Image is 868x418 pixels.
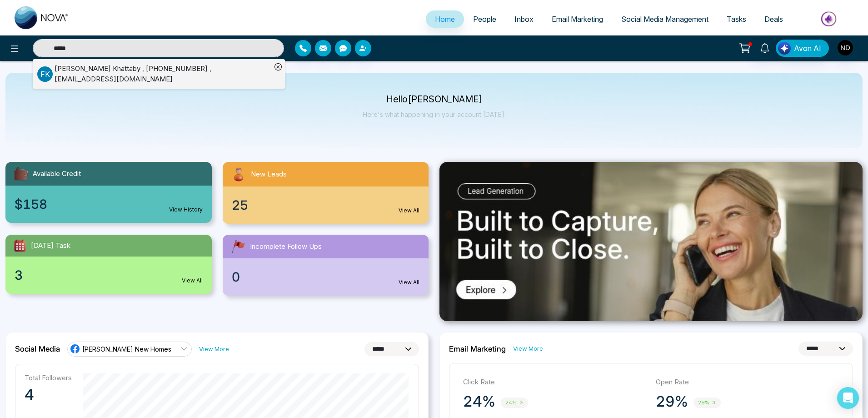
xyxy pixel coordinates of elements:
a: Email Marketing [543,10,612,28]
span: Avon AI [794,43,821,54]
a: View All [399,278,419,287]
span: New Leads [251,169,287,180]
img: newLeads.svg [230,166,247,183]
span: Social Media Management [621,15,708,24]
h2: Email Marketing [449,344,506,353]
span: Incomplete Follow Ups [250,242,322,252]
img: availableCredit.svg [13,166,29,182]
img: Nova CRM Logo [15,6,69,29]
span: Available Credit [33,169,81,179]
span: People [473,15,496,24]
p: Total Followers [25,373,72,382]
p: Open Rate [656,377,839,388]
img: todayTask.svg [13,238,27,253]
a: Deals [755,10,792,28]
div: Open Intercom Messenger [837,387,859,409]
img: Market-place.gif [797,9,863,29]
img: followUps.svg [230,238,246,255]
a: Tasks [718,10,755,28]
a: Inbox [505,10,543,28]
a: View All [399,206,419,215]
a: New Leads25View All [217,162,434,224]
a: View More [513,344,543,353]
div: [PERSON_NAME] Khattaby , [PHONE_NUMBER] , [EMAIL_ADDRESS][DOMAIN_NAME] [55,64,271,84]
a: People [464,10,505,28]
img: . [439,162,863,321]
p: Here's what happening in your account [DATE]. [363,111,506,118]
h2: Social Media [15,344,60,353]
span: Tasks [727,15,746,24]
a: View History [169,206,203,214]
p: 4 [25,386,72,404]
a: Social Media Management [612,10,718,28]
span: 24% [501,398,528,408]
a: View More [199,345,229,353]
span: 29% [693,398,721,408]
a: View All [182,277,203,285]
button: Avon AI [776,40,829,57]
p: F K [37,66,53,82]
a: Incomplete Follow Ups0View All [217,235,434,296]
span: [DATE] Task [31,241,70,251]
p: Click Rate [463,377,647,388]
span: 25 [232,196,248,215]
p: 29% [656,393,688,411]
span: Email Marketing [552,15,603,24]
a: Home [426,10,464,28]
span: 3 [15,266,23,285]
span: 0 [232,267,240,287]
img: Lead Flow [778,42,791,55]
span: $158 [15,195,47,214]
p: 24% [463,393,495,411]
span: [PERSON_NAME] New Homes [82,345,171,353]
span: Inbox [514,15,534,24]
span: Home [435,15,455,24]
img: User Avatar [838,40,853,55]
p: Hello [PERSON_NAME] [363,96,506,103]
span: Deals [764,15,783,24]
